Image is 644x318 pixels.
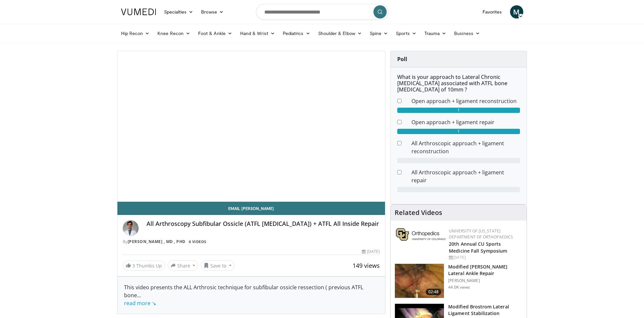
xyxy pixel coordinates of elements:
[396,228,446,241] img: 355603a8-37da-49b6-856f-e00d7e9307d3.png.150x105_q85_autocrop_double_scale_upscale_version-0.2.png
[124,283,379,307] div: This video presents the ALL Arthrosic technique for subfibular ossicle ressection ( previous ATFL...
[168,260,198,271] button: Share
[449,228,513,240] a: University of [US_STATE] Department of Orthopaedics
[448,303,523,317] h3: Modified Brostrom Lateral Ligament Stabilization
[201,260,235,271] button: Save to
[479,5,506,18] a: Favorites
[407,97,525,105] dd: Open approach + ligament reconstruction
[420,27,451,40] a: Trauma
[397,108,520,113] div: 1
[407,168,525,184] dd: All Arthroscopic approach + ligament repair
[187,239,208,245] a: 6 Videos
[117,27,154,40] a: Hip Recon
[153,27,194,40] a: Knee Recon
[362,249,380,255] div: [DATE]
[123,239,380,245] div: By
[407,139,525,155] dd: All Arthroscopic approach + ligament reconstruction
[510,5,523,18] a: M
[132,263,135,269] span: 3
[397,74,520,93] h6: What is your approach to Lateral Chronic [MEDICAL_DATA] associated with ATFL bone [MEDICAL_DATA] ...
[121,9,156,15] img: VuMedi Logo
[147,220,380,228] h4: All Arthroscopy Subfibular Ossicle (ATFL [MEDICAL_DATA]) + ATFL All Inside Repair
[123,220,139,236] img: Avatar
[117,51,385,202] video-js: Video Player
[197,5,228,18] a: Browse
[448,278,523,283] p: [PERSON_NAME]
[236,27,279,40] a: Hand & Wrist
[117,202,385,215] a: Email [PERSON_NAME]
[448,285,470,290] p: 44.0K views
[395,209,442,217] h4: Related Videos
[124,300,156,307] a: read more ↘
[426,289,442,295] span: 02:48
[397,129,520,134] div: 1
[366,27,392,40] a: Spine
[448,264,523,277] h3: Modified [PERSON_NAME] Lateral Ankle Repair
[395,264,523,299] a: 02:48 Modified [PERSON_NAME] Lateral Ankle Repair [PERSON_NAME] 44.0K views
[397,55,407,63] strong: Poll
[395,264,444,298] img: 38788_0000_3.png.150x105_q85_crop-smart_upscale.jpg
[392,27,420,40] a: Sports
[450,27,484,40] a: Business
[256,4,388,20] input: Search topics, interventions
[160,5,197,18] a: Specialties
[124,292,156,307] span: ...
[314,27,366,40] a: Shoulder & Elbow
[407,118,525,126] dd: Open approach + ligament repair
[123,261,165,271] a: 3 Thumbs Up
[449,241,507,254] a: 20th Annual CU Sports Medicine Fall Symposium
[194,27,236,40] a: Foot & Ankle
[279,27,314,40] a: Pediatrics
[128,239,186,244] a: [PERSON_NAME] , MD , PhD
[353,262,380,269] span: 149 views
[449,255,521,261] div: [DATE]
